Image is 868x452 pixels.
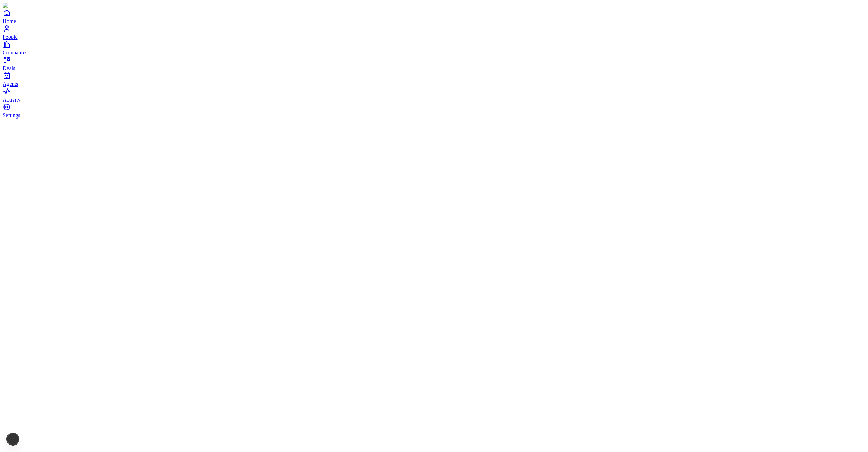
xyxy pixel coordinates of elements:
[3,103,865,118] a: Settings
[3,50,27,56] span: Companies
[3,97,20,103] span: Activity
[3,56,865,71] a: Deals
[3,18,16,24] span: Home
[3,25,865,40] a: People
[3,112,20,118] span: Settings
[3,3,45,9] img: Item Brain Logo
[3,9,865,24] a: Home
[3,65,15,71] span: Deals
[3,34,18,40] span: People
[3,81,18,87] span: Agents
[3,72,865,87] a: Agents
[3,40,865,56] a: Companies
[3,87,865,103] a: Activity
